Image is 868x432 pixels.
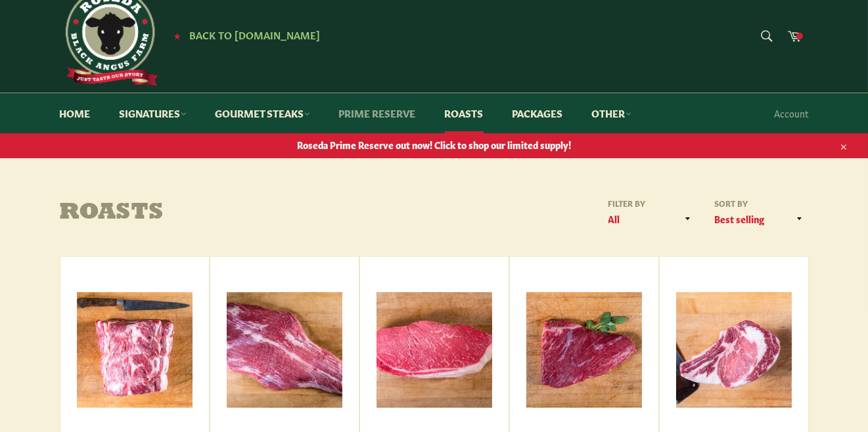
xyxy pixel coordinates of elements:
a: Roasts [432,93,497,133]
a: ★ Back to [DOMAIN_NAME] [168,30,321,41]
span: Back to [DOMAIN_NAME] [190,28,321,41]
a: Packages [499,93,576,133]
img: London Broil [377,292,492,408]
a: Account [768,94,815,133]
a: Prime Reserve [326,93,429,133]
img: Tri-Tip [526,292,642,408]
img: Bone-in Rib Roast [676,292,792,408]
a: Home [47,93,104,133]
span: ★ [174,30,181,41]
img: Brisket [227,292,342,408]
label: Filter by [604,198,697,209]
a: Signatures [106,93,200,133]
a: Gourmet Steaks [202,93,323,133]
a: Other [579,93,645,133]
h1: Roasts [60,200,434,227]
label: Sort by [710,198,809,209]
img: Chuck Roast [77,292,193,408]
